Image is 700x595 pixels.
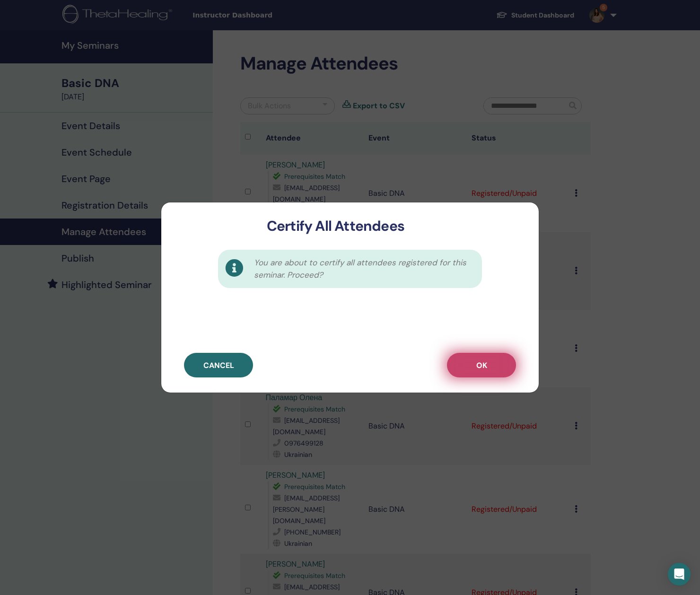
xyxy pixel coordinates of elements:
h3: Certify All Attendees [176,218,495,235]
div: Open Intercom Messenger [668,563,691,586]
button: Cancel [184,353,253,377]
span: Cancel [203,360,234,370]
span: You are about to certify all attendees registered for this seminar. Proceed? [254,257,472,281]
span: OK [476,360,487,370]
button: OK [447,353,516,377]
